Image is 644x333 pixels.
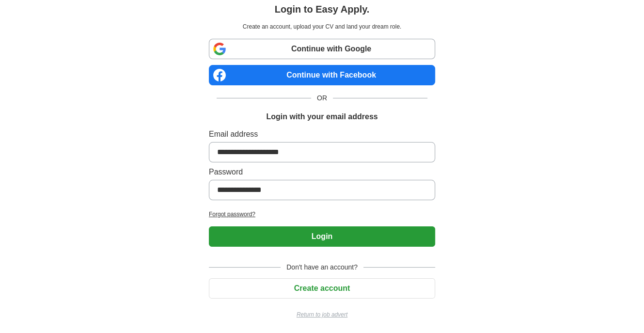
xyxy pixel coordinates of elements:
[211,22,433,31] p: Create an account, upload your CV and land your dream role.
[209,226,435,247] button: Login
[209,284,435,292] a: Create account
[209,65,435,85] a: Continue with Facebook
[266,111,377,123] h1: Login with your email address
[209,128,435,140] label: Email address
[209,210,435,219] a: Forgot password?
[311,93,333,103] span: OR
[275,2,370,16] h1: Login to Easy Apply.
[209,310,435,319] a: Return to job advert
[281,262,363,272] span: Don't have an account?
[209,278,435,299] button: Create account
[209,166,435,178] label: Password
[209,39,435,59] a: Continue with Google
